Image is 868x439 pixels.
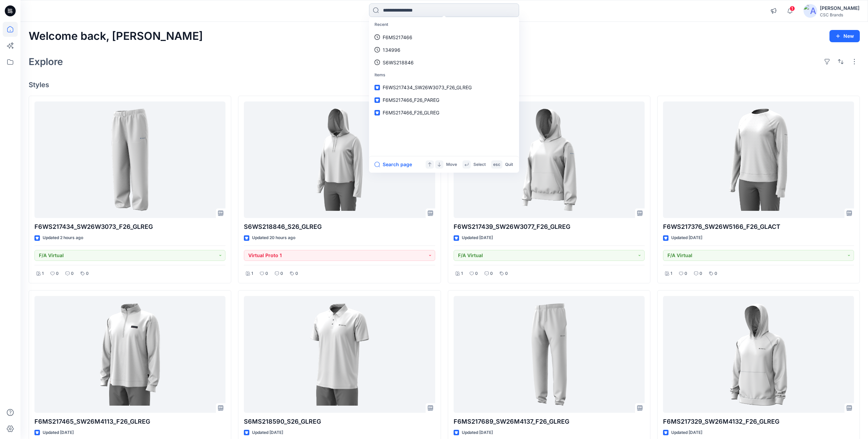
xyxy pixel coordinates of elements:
p: 1 [42,270,44,277]
p: 0 [715,270,717,277]
p: 0 [490,270,493,277]
a: F6WS217439_SW26W3077_F26_GLREG [454,101,645,218]
p: Updated [DATE] [462,234,493,241]
p: 0 [685,270,687,277]
p: Items [370,69,518,81]
p: Updated [DATE] [252,429,283,436]
p: 1 [251,270,253,277]
span: 1 [790,6,795,11]
p: Select [473,161,486,168]
a: F6MS217466_F26_GLREG [370,106,518,119]
p: F6WS217439_SW26W3077_F26_GLREG [454,222,645,232]
p: Recent [370,18,518,31]
span: F6WS217434_SW26W3073_F26_GLREG [383,84,472,90]
p: Quit [505,161,513,168]
p: S6WS218846_S26_GLREG [244,222,435,232]
p: Updated 2 hours ago [43,234,83,241]
h2: Welcome back, [PERSON_NAME] [29,30,203,43]
p: 0 [280,270,283,277]
h2: Explore [29,56,63,67]
span: F6MS217466_F26_GLREG [383,110,439,115]
p: 1 [461,270,463,277]
a: F6MS217465_SW26M4113_F26_GLREG [34,296,225,413]
span: F6MS217466_F26_PAREG [383,97,439,103]
p: F6WS217434_SW26W3073_F26_GLREG [34,222,225,232]
p: 0 [71,270,74,277]
div: [PERSON_NAME] [820,4,859,12]
p: 0 [700,270,702,277]
p: esc [493,161,500,168]
a: F6WS217376_SW26W5166_F26_GLACT [663,101,854,218]
p: 134996 [383,46,400,53]
a: S6WS218846 [370,56,518,69]
p: 1 [671,270,672,277]
p: 0 [295,270,298,277]
a: S6WS218846_S26_GLREG [244,101,435,218]
p: Updated [DATE] [671,234,702,241]
a: F6MS217329_SW26M4132_F26_GLREG [663,296,854,413]
p: 0 [475,270,478,277]
h4: Styles [29,81,860,89]
p: S6MS218590_S26_GLREG [244,417,435,426]
p: F6MS217329_SW26M4132_F26_GLREG [663,417,854,426]
a: F6MS217466 [370,31,518,44]
p: F6MS217465_SW26M4113_F26_GLREG [34,417,225,426]
p: Updated [DATE] [671,429,702,436]
a: 134996 [370,44,518,56]
p: Updated [DATE] [43,429,74,436]
p: 0 [86,270,89,277]
div: CSC Brands [820,12,859,17]
p: Updated [DATE] [462,429,493,436]
p: F6MS217689_SW26M4137_F26_GLREG [454,417,645,426]
p: Updated 20 hours ago [252,234,295,241]
button: New [829,30,860,42]
p: S6WS218846 [383,59,414,66]
p: 0 [56,270,59,277]
p: 0 [265,270,268,277]
a: F6MS217466_F26_PAREG [370,94,518,106]
a: F6WS217434_SW26W3073_F26_GLREG [370,81,518,94]
p: Move [446,161,457,168]
a: S6MS218590_S26_GLREG [244,296,435,413]
button: Search page [374,160,412,169]
a: F6WS217434_SW26W3073_F26_GLREG [34,101,225,218]
p: 0 [505,270,508,277]
img: avatar [804,4,817,18]
a: F6MS217689_SW26M4137_F26_GLREG [454,296,645,413]
p: F6WS217376_SW26W5166_F26_GLACT [663,222,854,232]
p: F6MS217466 [383,34,412,41]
